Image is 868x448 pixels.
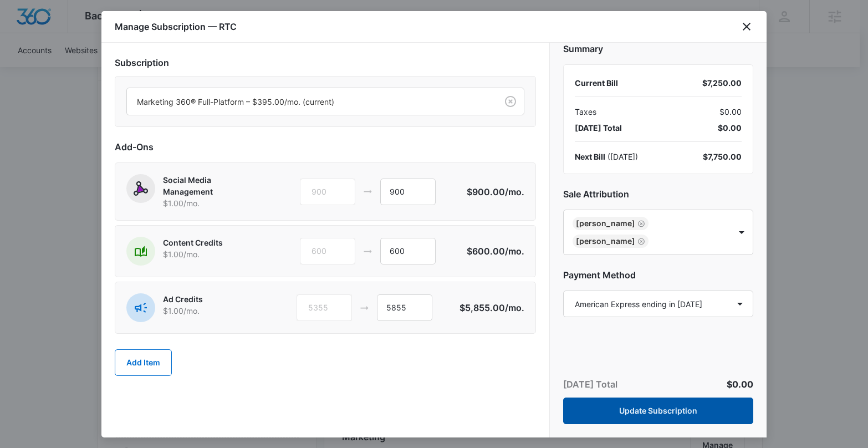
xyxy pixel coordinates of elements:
span: Next Bill [575,152,605,161]
p: $5,855.00 [459,301,524,314]
div: ( [DATE] ) [575,151,638,162]
div: Remove Kyle Knoop [635,220,645,227]
span: [DATE] Total [575,122,622,134]
span: /mo. [505,186,524,197]
button: Clear [502,93,519,110]
p: $1.00 /mo. [163,305,260,317]
div: Remove Dustin Bethel [635,237,645,245]
p: Social Media Management [163,174,260,197]
h1: Manage Subscription — RTC [115,20,237,33]
p: Content Credits [163,237,260,248]
span: Taxes [575,106,596,118]
span: $0.00 [727,379,753,390]
h2: Subscription [115,56,536,69]
span: $0.00 [719,106,742,118]
button: Update Subscription [563,398,753,424]
p: $900.00 [467,185,524,198]
div: [PERSON_NAME] [576,220,635,227]
p: $600.00 [467,245,524,258]
input: Subscription [137,96,139,108]
input: 1 [380,238,436,264]
p: Ad Credits [163,293,260,305]
button: close [740,20,753,33]
p: $1.00 /mo. [163,197,260,209]
div: $7,750.00 [703,151,742,162]
h2: Sale Attribution [563,187,753,201]
div: [PERSON_NAME] [576,237,635,245]
h2: Payment Method [563,268,753,282]
input: 1 [380,179,436,205]
span: Current Bill [575,78,618,88]
div: $7,250.00 [702,77,742,89]
h2: Add-Ons [115,140,536,154]
button: Add Item [115,349,172,376]
span: /mo. [505,302,524,313]
span: /mo. [505,246,524,257]
span: $0.00 [718,122,742,134]
input: 1 [377,294,432,321]
p: [DATE] Total [563,378,617,391]
label: Prorate Transaction [563,339,652,351]
p: $1.00 /mo. [163,248,260,260]
h2: Summary [563,42,753,55]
